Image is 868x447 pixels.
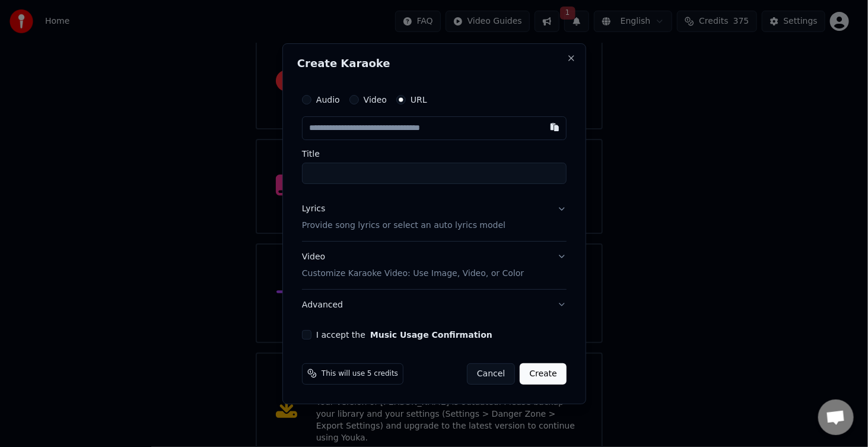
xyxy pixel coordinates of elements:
[297,58,571,69] h2: Create Karaoke
[322,369,398,378] span: This will use 5 credits
[363,96,386,104] label: Video
[467,363,515,384] button: Cancel
[411,96,427,104] label: URL
[302,220,505,232] p: Provide song lyrics or select an auto lyrics model
[302,203,325,215] div: Lyrics
[520,363,567,384] button: Create
[370,330,492,338] button: I accept the
[302,194,567,241] button: LyricsProvide song lyrics or select an auto lyrics model
[302,242,567,289] button: VideoCustomize Karaoke Video: Use Image, Video, or Color
[316,330,492,338] label: I accept the
[302,150,567,158] label: Title
[302,251,524,280] div: Video
[302,267,524,279] p: Customize Karaoke Video: Use Image, Video, or Color
[302,289,567,320] button: Advanced
[316,96,340,104] label: Audio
